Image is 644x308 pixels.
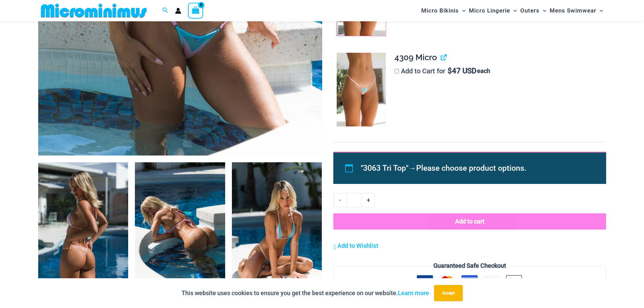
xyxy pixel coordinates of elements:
[395,67,490,75] label: Add to Cart for
[333,241,378,251] a: Add to Wishlist
[431,261,509,271] legend: Guaranteed Safe Checkout
[333,213,606,230] button: Add to cart
[510,2,517,19] span: Menu Toggle
[550,2,596,19] span: Mens Swimwear
[395,52,437,62] span: 4309 Micro
[434,285,463,301] button: Accept
[135,162,225,298] img: That Summer Dawn 3063 Tri Top 4309 Micro
[596,2,603,19] span: Menu Toggle
[361,161,591,176] li: →
[421,2,459,19] span: Micro Bikinis
[419,1,606,20] nav: Site Navigation
[162,6,168,15] a: Search icon link
[469,2,510,19] span: Micro Lingerie
[361,164,408,173] span: "3063 Tri Top"
[416,164,526,173] span: Please choose product options.
[188,3,204,18] a: View Shopping Cart, empty
[182,288,429,298] p: This website uses cookies to ensure you get the best experience on our website.
[548,2,605,19] a: Mens SwimwearMenu ToggleMenu Toggle
[420,2,467,19] a: Micro BikinisMenu ToggleMenu Toggle
[38,3,149,18] img: MM SHOP LOGO FLAT
[540,2,546,19] span: Menu Toggle
[467,2,519,19] a: Micro LingerieMenu ToggleMenu Toggle
[337,242,378,249] span: Add to Wishlist
[519,2,548,19] a: OutersMenu ToggleMenu Toggle
[448,68,476,74] span: 47 USD
[333,193,346,207] a: -
[520,2,540,19] span: Outers
[175,8,181,14] a: Account icon link
[38,162,128,298] img: That Summer Dawn 3063 Tri Top 4309 Micro
[362,193,375,207] a: +
[232,162,322,298] img: That Summer Dawn 3063 Tri Top 4309 Micro
[337,53,386,126] img: That Summer Dawn 4309 Micro
[395,69,399,73] input: Add to Cart for$47 USD each
[448,67,452,75] span: $
[477,68,490,74] span: each
[398,289,429,297] a: Learn more
[346,193,362,207] input: Product quantity
[459,2,466,19] span: Menu Toggle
